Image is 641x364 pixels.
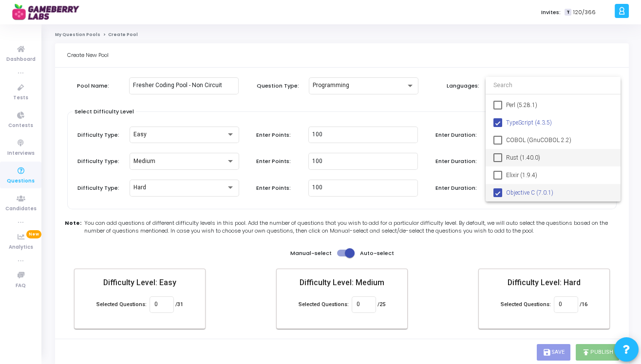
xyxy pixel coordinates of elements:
[506,166,613,184] span: Elixir (1.9.4)
[506,149,613,166] span: Rust (1.40.0)
[506,114,613,131] span: TypeScript (4.3.5)
[506,96,613,114] span: Perl (5.28.1)
[506,184,613,201] span: Objective C (7.0.1)
[506,131,613,149] span: COBOL (GnuCOBOL 2.2)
